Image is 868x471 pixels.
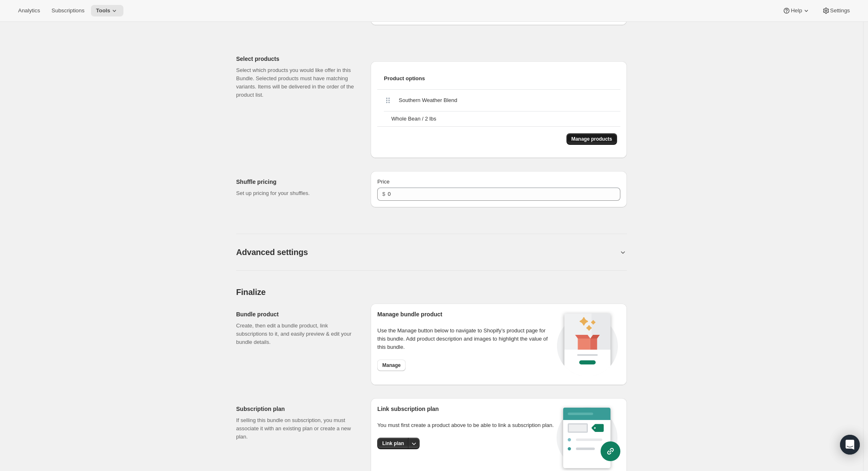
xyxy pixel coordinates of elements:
span: Tools [96,7,110,14]
span: Help [791,7,802,14]
button: Link plan [377,438,409,449]
div: Open Intercom Messenger [840,435,860,455]
span: Settings [830,7,850,14]
h2: Select products [236,55,357,63]
p: Use the Manage button below to navigate to Shopify’s product page for this bundle. Add product de... [377,327,555,351]
button: More actions [408,438,420,449]
h2: Finalize [236,287,627,297]
h2: Subscription plan [236,405,357,413]
span: Price [377,179,390,185]
h2: Bundle product [236,310,357,318]
span: Manage products [571,136,612,142]
div: Whole Bean / 2 lbs [388,111,620,126]
button: Analytics [13,5,45,16]
span: Link plan [382,440,404,447]
span: Product options [384,74,614,83]
button: Tools [91,5,123,16]
h2: Link subscription plan [377,405,557,413]
h2: Manage bundle product [377,310,555,318]
span: Subscriptions [51,7,84,14]
h2: Shuffle pricing [236,178,357,186]
p: You must first create a product above to be able to link a subscription plan. [377,421,557,429]
span: Analytics [18,7,40,14]
button: Manage products [566,133,617,145]
input: 10.00 [388,188,608,201]
p: Set up pricing for your shuffles. [236,189,357,197]
button: Advanced settings [236,247,619,257]
button: Help [777,5,815,16]
p: Create, then edit a bundle product, link subscriptions to it, and easily preview & edit your bund... [236,322,357,346]
h2: Advanced settings [236,247,308,257]
p: If selling this bundle on subscription, you must associate it with an existing plan or create a n... [236,416,357,441]
span: Southern Weather Blend [399,96,457,104]
span: $ [382,191,385,197]
button: Settings [817,5,855,16]
span: Manage [382,362,401,369]
button: Manage [377,360,406,371]
button: Subscriptions [46,5,89,16]
p: Select which products you would like offer in this Bundle. Selected products must have matching v... [236,66,357,99]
